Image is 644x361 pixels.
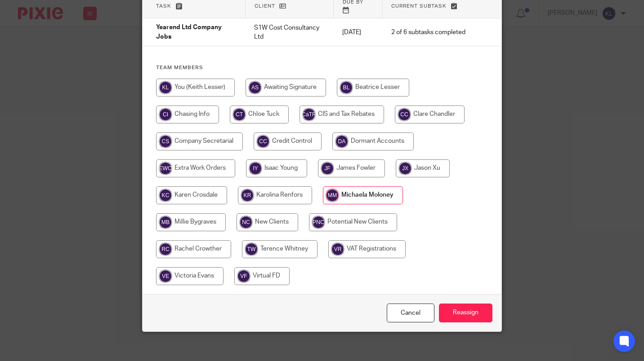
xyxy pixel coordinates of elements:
span: Current subtask [391,4,447,9]
p: S1W Cost Consultancy Ltd [254,23,324,42]
p: [DATE] [342,28,373,37]
span: Client [255,4,275,9]
a: Close this dialog window [387,304,434,323]
span: Task [156,4,171,9]
input: Reassign [439,304,492,323]
span: Yearend Ltd Company Jobs [156,25,222,40]
td: 2 of 6 subtasks completed [382,18,474,46]
h4: Team members [156,64,488,71]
